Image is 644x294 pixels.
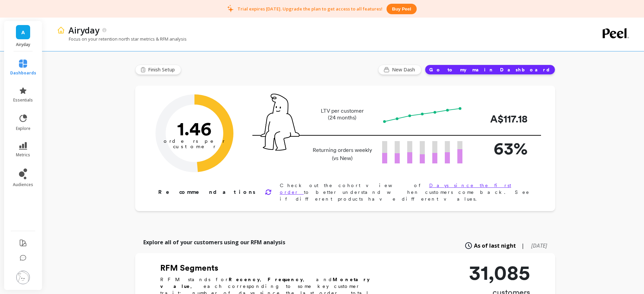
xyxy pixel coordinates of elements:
[13,97,33,103] span: essentials
[16,271,30,284] img: profile picture
[11,42,36,47] p: Airyday
[268,277,303,282] b: Frequency
[469,263,530,283] p: 31,085
[164,138,225,144] tspan: orders per
[473,111,527,127] p: A$117.18
[521,242,524,250] span: |
[135,65,181,75] button: Finish Setup
[237,6,382,12] p: Trial expires [DATE]. Upgrade the plan to get access to all features!
[143,238,285,246] p: Explore all of your customers using our RFM analysis
[387,4,416,14] button: Buy peel
[474,242,516,250] span: As of last night
[16,152,30,158] span: metrics
[21,28,25,36] span: A
[261,94,299,151] img: pal seatted on line
[57,26,65,34] img: header icon
[158,188,257,196] p: Recommendations
[531,242,547,249] span: [DATE]
[13,182,33,187] span: audiences
[16,126,30,131] span: explore
[473,136,527,161] p: 63%
[10,70,36,76] span: dashboards
[57,36,187,42] p: Focus on your retention north star metrics & RFM analysis
[392,66,417,73] span: New Dash
[280,182,534,202] p: Check out the cohort view of to better understand when customers come back. See if different prod...
[160,263,391,273] h2: RFM Segments
[425,65,555,75] button: Go to my main Dashboard
[177,117,212,140] text: 1.46
[68,24,99,36] p: Airyday
[148,66,177,73] span: Finish Setup
[378,65,421,75] button: New Dash
[229,277,260,282] b: Recency
[311,146,374,162] p: Returning orders weekly (vs New)
[311,108,374,121] p: LTV per customer (24 months)
[173,143,216,150] tspan: customer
